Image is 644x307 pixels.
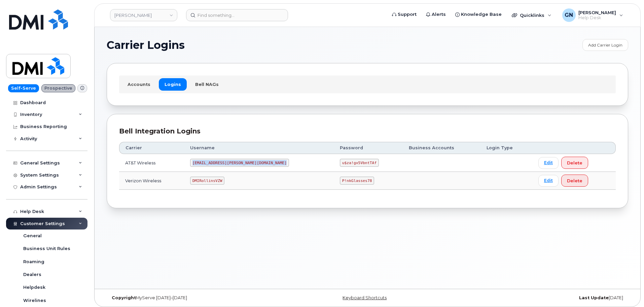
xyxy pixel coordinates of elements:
[119,142,184,154] th: Carrier
[567,178,582,184] span: Delete
[112,295,136,300] strong: Copyright
[403,142,480,154] th: Business Accounts
[189,78,224,90] a: Bell NAGs
[334,142,403,154] th: Password
[119,172,184,190] td: Verizon Wireless
[343,295,387,300] a: Keyboard Shortcuts
[561,175,588,187] button: Delete
[184,142,334,154] th: Username
[122,78,156,90] a: Accounts
[561,157,588,169] button: Delete
[190,159,289,167] code: [EMAIL_ADDRESS][PERSON_NAME][DOMAIN_NAME]
[579,295,609,300] strong: Last Update
[538,157,559,169] a: Edit
[190,177,224,185] code: DMIRollinsVZW
[119,154,184,172] td: AT&T Wireless
[107,295,281,301] div: MyServe [DATE]–[DATE]
[340,177,374,185] code: P!nkGlasses78
[567,160,582,166] span: Delete
[119,126,616,136] div: Bell Integration Logins
[454,295,628,301] div: [DATE]
[480,142,532,154] th: Login Type
[538,175,559,187] a: Edit
[107,40,185,50] span: Carrier Logins
[582,39,628,51] a: Add Carrier Login
[159,78,187,90] a: Logins
[340,159,379,167] code: u$za!gx5VbntTAf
